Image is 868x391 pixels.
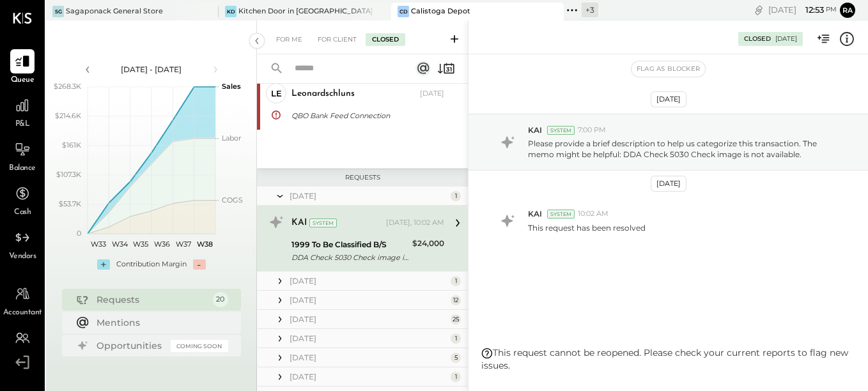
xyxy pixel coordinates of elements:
[97,316,222,329] div: Mentions
[744,34,771,43] div: Closed
[97,293,206,306] div: Requests
[582,3,598,17] div: + 3
[12,351,33,363] span: Teams
[9,251,36,263] span: Vendors
[59,199,81,208] text: $53.7K
[1,282,44,319] a: Accountant
[222,195,243,204] text: COGS
[291,88,355,100] div: leonardschluns
[309,218,337,227] div: System
[1,181,44,218] a: Cash
[196,240,212,249] text: W38
[213,292,228,307] div: 20
[176,240,191,249] text: W37
[528,208,542,219] span: KAI
[66,6,163,17] div: Sagaponack General Store
[11,75,35,86] span: Queue
[1,326,44,363] a: Teams
[222,82,241,91] text: Sales
[528,125,542,135] span: KAI
[14,207,31,218] span: Cash
[752,3,765,17] div: copy link
[578,125,606,135] span: 7:00 PM
[62,141,81,149] text: $161K
[775,34,797,43] div: [DATE]
[840,3,855,18] button: Ra
[451,276,461,286] div: 1
[1,93,44,130] a: P&L
[54,82,81,91] text: $268.3K
[578,209,608,219] span: 10:02 AM
[290,295,447,305] div: [DATE]
[798,4,824,16] span: 12 : 53
[56,170,81,179] text: $107.3K
[90,240,105,249] text: W33
[768,4,837,16] div: [DATE]
[291,238,408,251] div: 1999 To Be Classified B/S
[290,333,447,344] div: [DATE]
[111,240,128,249] text: W34
[3,307,42,319] span: Accountant
[547,210,575,218] div: System
[651,91,686,107] div: [DATE]
[398,6,409,17] div: CD
[451,314,461,325] div: 25
[77,229,81,238] text: 0
[826,5,837,14] span: pm
[52,6,64,17] div: SG
[366,33,405,46] div: Closed
[451,191,461,201] div: 1
[271,88,282,100] div: le
[528,222,646,233] p: This request has been resolved
[55,111,81,120] text: $214.6K
[171,340,228,352] div: Coming Soon
[290,314,447,325] div: [DATE]
[97,339,164,352] div: Opportunities
[1,137,44,174] a: Balance
[290,190,447,201] div: [DATE]
[651,176,686,192] div: [DATE]
[632,61,705,77] button: Flag as Blocker
[411,6,470,17] div: Calistoga Depot
[133,240,148,249] text: W35
[97,64,206,75] div: [DATE] - [DATE]
[97,259,110,270] div: +
[1,226,44,263] a: Vendors
[290,371,447,382] div: [DATE]
[547,126,575,135] div: System
[270,33,309,46] div: For Me
[291,251,408,264] div: DDA Check 5030 Check image is not available.
[1,49,44,86] a: Queue
[451,295,461,305] div: 12
[311,33,363,46] div: For Client
[290,352,447,363] div: [DATE]
[291,217,307,229] div: KAI
[9,163,36,174] span: Balance
[193,259,206,270] div: -
[420,89,444,99] div: [DATE]
[116,259,187,270] div: Contribution Margin
[222,134,241,142] text: Labor
[291,109,440,122] div: QBO Bank Feed Connection
[451,333,461,344] div: 1
[15,119,30,130] span: P&L
[154,240,170,249] text: W36
[238,6,372,17] div: Kitchen Door in [GEOGRAPHIC_DATA]
[451,353,461,363] div: 5
[263,173,461,182] div: Requests
[412,237,444,250] div: $24,000
[528,138,841,160] p: Please provide a brief description to help us categorize this transaction. The memo might be help...
[386,218,444,228] div: [DATE], 10:02 AM
[290,275,447,286] div: [DATE]
[225,6,236,17] div: KD
[451,372,461,382] div: 1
